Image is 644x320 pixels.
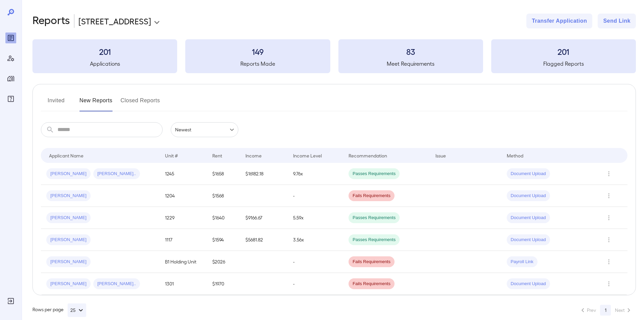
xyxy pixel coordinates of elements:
[160,251,207,273] td: B1 Holding Unit
[207,207,240,229] td: $1640
[207,273,240,295] td: $1970
[491,46,636,57] h3: 201
[240,229,287,251] td: $5681.82
[46,215,91,221] span: [PERSON_NAME]
[5,296,16,306] div: Log Out
[600,305,611,316] button: page 1
[212,151,223,159] div: Rent
[349,215,400,221] span: Passes Requirements
[93,281,140,287] span: [PERSON_NAME]..
[5,53,16,64] div: Manage Users
[603,212,614,223] button: Row Actions
[288,273,343,295] td: -
[507,259,538,265] span: Payroll Link
[507,215,550,221] span: Document Upload
[79,95,113,111] button: New Reports
[349,151,387,159] div: Recommendation
[507,193,550,199] span: Document Upload
[288,207,343,229] td: 5.59x
[349,193,395,199] span: Fails Requirements
[507,151,523,159] div: Method
[160,229,207,251] td: 1117
[121,95,160,111] button: Closed Reports
[491,60,636,68] h5: Flagged Reports
[32,14,70,28] h2: Reports
[78,16,151,26] p: [STREET_ADDRESS]
[603,168,614,179] button: Row Actions
[165,151,178,159] div: Unit #
[288,251,343,273] td: -
[160,185,207,207] td: 1204
[349,171,400,177] span: Passes Requirements
[598,14,636,28] button: Send Link
[288,229,343,251] td: 3.56x
[46,193,91,199] span: [PERSON_NAME]
[338,60,483,68] h5: Meet Requirements
[526,14,592,28] button: Transfer Application
[41,95,71,111] button: Invited
[245,151,262,159] div: Income
[160,273,207,295] td: 1301
[49,151,84,159] div: Applicant Name
[349,259,395,265] span: Fails Requirements
[207,251,240,273] td: $2026
[507,237,550,243] span: Document Upload
[160,163,207,185] td: 1245
[288,163,343,185] td: 9.76x
[507,171,550,177] span: Document Upload
[32,46,177,57] h3: 201
[32,60,177,68] h5: Applications
[46,281,91,287] span: [PERSON_NAME]
[603,190,614,201] button: Row Actions
[5,73,16,84] div: Manage Properties
[5,93,16,104] div: FAQ
[207,229,240,251] td: $1594
[68,303,86,317] button: 25
[576,305,636,316] nav: pagination navigation
[32,39,636,73] summary: 201Applications149Reports Made83Meet Requirements201Flagged Reports
[338,46,483,57] h3: 83
[160,207,207,229] td: 1229
[293,151,322,159] div: Income Level
[185,60,330,68] h5: Reports Made
[349,281,395,287] span: Fails Requirements
[5,33,16,43] div: Reports
[207,185,240,207] td: $1568
[32,303,86,317] div: Rows per page
[46,237,91,243] span: [PERSON_NAME]
[240,163,287,185] td: $16182.18
[603,234,614,245] button: Row Actions
[93,171,140,177] span: [PERSON_NAME]..
[288,185,343,207] td: -
[507,281,550,287] span: Document Upload
[46,259,91,265] span: [PERSON_NAME]
[46,171,91,177] span: [PERSON_NAME]
[603,256,614,267] button: Row Actions
[240,207,287,229] td: $9166.67
[171,122,238,137] div: Newest
[349,237,400,243] span: Passes Requirements
[603,278,614,289] button: Row Actions
[207,163,240,185] td: $1658
[435,151,446,159] div: Issue
[185,46,330,57] h3: 149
